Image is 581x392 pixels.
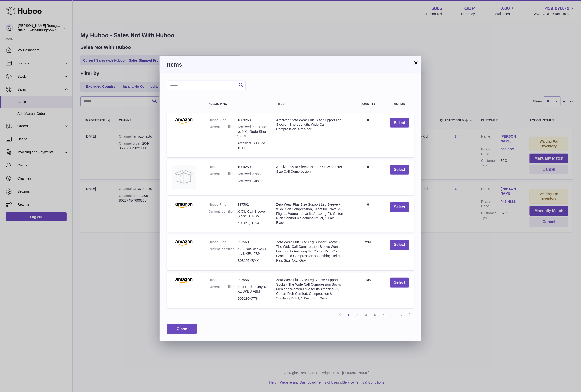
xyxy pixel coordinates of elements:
[237,259,267,263] dd: B0B195XBYX
[237,240,267,244] dd: 997560
[390,118,409,128] button: Select
[14,8,24,12] div: v 4.0.25
[237,285,267,294] dd: Zeta Socks Gray 4XL UKEU FBM
[390,165,409,175] button: Select
[237,125,267,139] dd: Archived :ZetaSleeve-XXL-Nude-Short FBM
[48,28,52,32] img: tab_keywords_by_traffic_grey.svg
[18,29,43,32] div: Domain Overview
[370,311,379,319] a: 4
[351,197,385,233] td: 0
[209,209,238,219] dt: Current Identifier
[385,98,414,110] th: Action
[390,278,409,288] button: Select
[351,98,385,110] th: Quantity
[362,311,370,319] a: 3
[8,13,12,16] img: website_grey.svg
[209,118,238,123] dt: Huboo P no
[276,240,346,263] div: Zeta Wear Plus Size Leg Support Sleeve - The Wide Calf Compression Sleeve Women Love for Its Amaz...
[351,235,385,270] td: 239
[237,165,267,169] dd: 1009259
[237,278,267,282] dd: 997556
[167,61,414,69] h3: Items
[237,209,267,219] dd: XXXL-Calf-Sleeve-Black EU FBM
[276,278,346,300] div: Zeta Wear Plus Size Leg Sleeve Support Socks - The Wide Calf Compression Socks Men and Women Love...
[271,98,351,110] th: Title
[237,221,267,225] dd: X001KQ1HKX
[276,118,346,132] div: Archived :Zeta Wear Plus Size Support Leg Sleeve - Short Length, Wide Calf Compression, Great for...
[237,172,267,176] dd: Archived :&none
[237,247,267,256] dd: 4XL-Calf-Sleeve-Gray UKEU FBM
[237,179,267,183] dd: Archived :Custom
[177,327,187,331] span: Close
[237,118,267,123] dd: 1009260
[209,278,238,282] dt: Huboo P no
[379,311,388,319] a: 5
[172,202,196,208] img: Zeta Wear Plus Size Support Leg Sleeve - Wide Calf Compression, Great for Travel & Flights, Women...
[167,324,197,334] button: Close
[351,273,385,308] td: 145
[209,125,238,139] dt: Current Identifier
[237,296,267,301] dd: B0B195XTTH
[209,172,238,176] dt: Current Identifier
[172,118,196,124] img: Archived :Zeta Wear Plus Size Support Leg Sleeve - Short Length, Wide Calf Compression, Great for...
[209,285,238,294] dt: Current Identifier
[172,165,196,189] img: Archived :Zeta Sleeve Nude XXL Wide Plus Size Calf Compression
[276,202,346,225] div: Zeta Wear Plus Size Support Leg Sleeve - Wide Calf Compression, Great for Travel & Flights, Women...
[351,160,385,195] td: 0
[8,8,12,12] img: logo_orange.svg
[344,311,353,319] a: 1
[397,311,405,319] a: 17
[204,98,272,110] th: Huboo P no
[413,60,419,66] button: ×
[209,240,238,244] dt: Huboo P no
[351,113,385,157] td: 0
[13,28,17,32] img: tab_domain_overview_orange.svg
[390,202,409,212] button: Select
[209,165,238,169] dt: Huboo P no
[237,202,267,207] dd: 997562
[353,311,362,319] a: 2
[13,13,53,16] div: Domain: [DOMAIN_NAME]
[209,202,238,207] dt: Huboo P no
[172,240,196,246] img: Zeta Wear Plus Size Leg Support Sleeve - The Wide Calf Compression Sleeve Women Love for Its Amaz...
[237,141,267,150] dd: Archived :B08LPV19TT
[209,247,238,256] dt: Current Identifier
[276,165,346,174] div: Archived :Zeta Sleeve Nude XXL Wide Plus Size Calf Compression
[54,29,82,32] div: Keywords by Traffic
[390,240,409,250] button: Select
[388,311,397,319] span: ...
[172,278,196,283] img: Zeta Wear Plus Size Leg Sleeve Support Socks - The Wide Calf Compression Socks Men and Women Love...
